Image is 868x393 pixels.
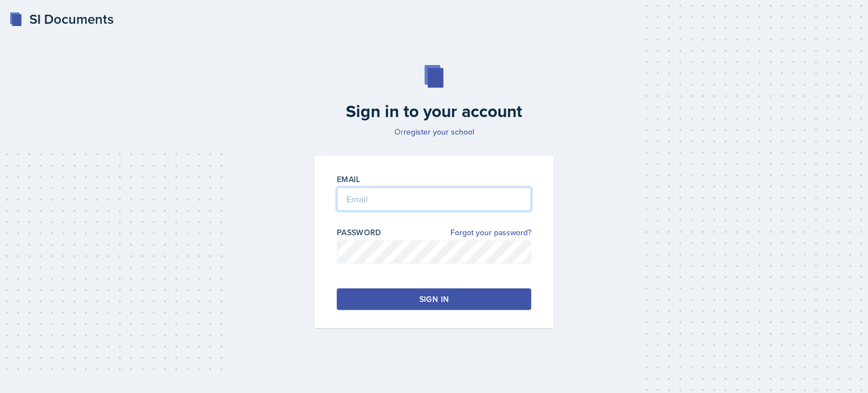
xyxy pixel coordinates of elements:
[403,126,474,137] a: register your school
[337,174,361,185] label: Email
[9,9,114,29] a: SI Documents
[337,227,381,238] label: Password
[337,187,531,211] input: Email
[450,227,531,239] a: Forgot your password?
[337,288,531,310] button: Sign in
[307,101,561,122] h2: Sign in to your account
[419,293,449,305] div: Sign in
[307,126,561,137] p: Or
